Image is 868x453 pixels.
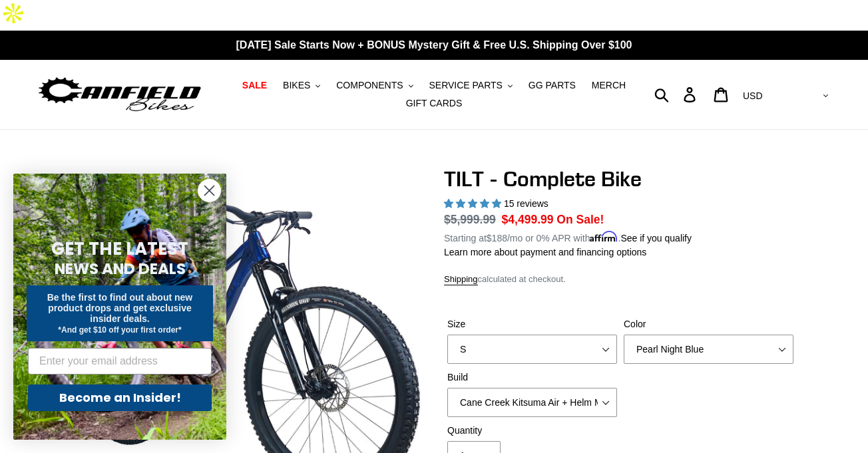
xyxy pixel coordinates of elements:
[447,371,617,384] label: Build
[242,80,267,91] span: SALE
[276,76,327,94] button: BIKES
[399,94,469,112] a: GIFT CARDS
[236,76,274,94] a: SALE
[406,98,463,109] span: GIFT CARDS
[444,213,496,226] s: $5,999.99
[444,274,478,285] a: Shipping
[502,213,554,226] span: $4,499.99
[336,80,403,91] span: COMPONENTS
[429,80,502,91] span: SERVICE PARTS
[447,424,617,438] label: Quantity
[447,317,617,331] label: Size
[329,76,419,94] button: COMPONENTS
[556,211,604,228] span: On Sale!
[422,76,519,94] button: SERVICE PARTS
[55,258,186,279] span: NEWS AND DEALS
[592,80,626,91] span: MERCH
[444,273,797,286] div: calculated at checkout.
[51,237,188,261] span: GET THE LATEST
[529,80,576,91] span: GG PARTS
[487,233,507,243] span: $188
[504,198,548,209] span: 15 reviews
[28,348,212,375] input: Enter your email address
[590,231,618,242] span: Affirm
[444,247,646,257] a: Learn more about payment and financing options
[620,233,692,243] a: See if you qualify - Learn more about Affirm Financing (opens in modal)
[58,325,181,335] span: *And get $10 off your first order*
[624,317,793,331] label: Color
[585,76,632,94] a: MERCH
[283,80,310,91] span: BIKES
[47,292,193,324] span: Be the first to find out about new product drops and get exclusive insider deals.
[444,166,797,192] h1: TILT - Complete Bike
[28,384,212,411] button: Become an Insider!
[198,179,221,202] button: Close dialog
[444,228,692,245] p: Starting at /mo or 0% APR with .
[444,198,504,209] span: 5.00 stars
[522,76,582,94] a: GG PARTS
[37,74,203,116] img: Canfield Bikes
